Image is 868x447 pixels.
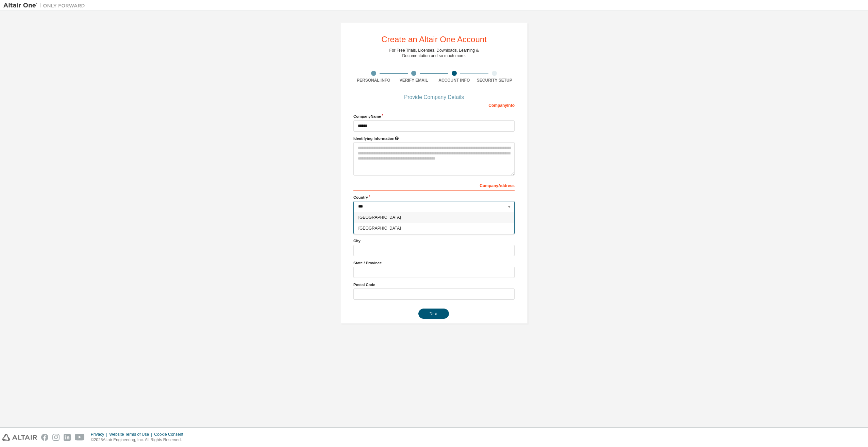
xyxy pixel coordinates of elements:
img: youtube.svg [75,434,85,441]
div: Company Info [353,99,515,110]
img: instagram.svg [52,434,60,441]
div: Cookie Consent [154,432,187,437]
div: Website Terms of Use [109,432,154,437]
label: Country [353,195,515,200]
span: [GEOGRAPHIC_DATA] [358,216,510,220]
img: linkedin.svg [64,434,71,441]
div: Verify Email [394,78,434,83]
p: © 2025 Altair Engineering, Inc. All Rights Reserved. [91,437,187,443]
label: State / Province [353,260,515,266]
div: For Free Trials, Licenses, Downloads, Learning & Documentation and so much more. [389,48,479,59]
div: Privacy [91,432,109,437]
div: Create an Altair One Account [381,35,487,44]
div: Personal Info [353,78,394,83]
div: Provide Company Details [353,95,515,99]
label: Postal Code [353,282,515,287]
label: City [353,238,515,244]
div: Security Setup [474,78,515,83]
label: Company Name [353,114,515,119]
div: Company Address [353,180,515,191]
button: Next [418,309,449,319]
span: [GEOGRAPHIC_DATA] [358,226,510,230]
div: Account Info [434,78,474,83]
img: Altair One [3,2,88,9]
img: facebook.svg [41,434,48,441]
label: Please provide any information that will help our support team identify your company. Email and n... [353,136,515,141]
img: altair_logo.svg [2,434,37,441]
